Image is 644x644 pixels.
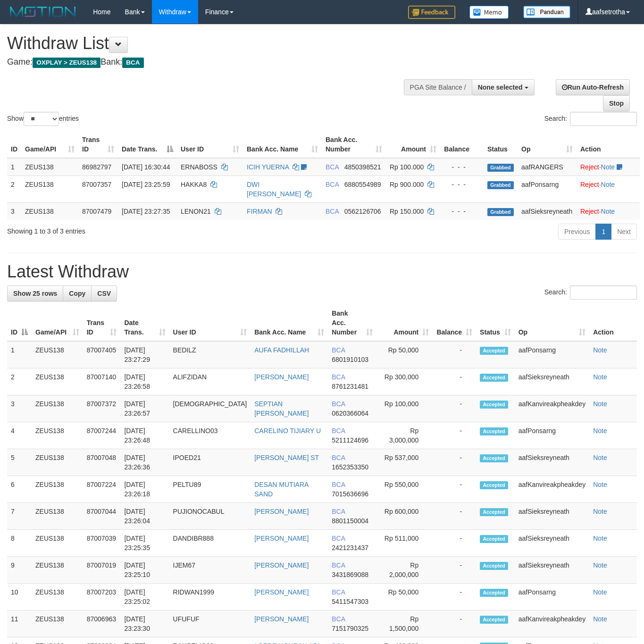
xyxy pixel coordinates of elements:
[169,368,251,395] td: ALIFZIDAN
[593,454,607,461] a: Note
[376,476,433,503] td: Rp 550,000
[7,305,32,341] th: ID: activate to sort column descending
[593,588,607,596] a: Note
[7,395,32,422] td: 3
[556,79,630,95] a: Run Auto-Refresh
[515,530,589,557] td: aafSieksreyneath
[601,181,615,188] a: Note
[254,481,308,498] a: DESAN MUTIARA SAND
[577,131,640,158] th: Action
[344,181,381,188] span: Copy 6880554989 to clipboard
[515,557,589,584] td: aafSieksreyneath
[476,305,515,341] th: Status: activate to sort column ascending
[83,395,121,422] td: 87007372
[593,535,607,542] a: Note
[433,611,476,637] td: -
[7,503,32,530] td: 7
[376,395,433,422] td: Rp 100,000
[332,481,345,488] span: BCA
[580,181,599,188] a: Reject
[332,383,368,390] span: Copy 8761231481 to clipboard
[408,6,455,19] img: Feedback.jpg
[32,422,83,449] td: ZEUS138
[480,401,508,409] span: Accepted
[433,557,476,584] td: -
[120,476,169,503] td: [DATE] 23:26:18
[570,112,637,126] input: Search:
[7,262,637,281] h1: Latest Withdraw
[487,181,514,189] span: Grabbed
[120,503,169,530] td: [DATE] 23:26:04
[7,449,32,476] td: 5
[7,131,21,158] th: ID
[254,400,309,417] a: SEPTIAN [PERSON_NAME]
[589,305,637,341] th: Action
[169,476,251,503] td: PELTU89
[332,588,345,596] span: BCA
[332,373,345,381] span: BCA
[390,181,424,188] span: Rp 900.000
[332,400,345,408] span: BCA
[332,356,368,363] span: Copy 6801910103 to clipboard
[326,163,339,171] span: BCA
[593,615,607,623] a: Note
[433,341,476,368] td: -
[580,208,599,215] a: Reject
[247,163,289,171] a: ICIH YUERNA
[484,131,518,158] th: Status
[390,208,424,215] span: Rp 150.000
[376,611,433,637] td: Rp 1,500,000
[32,449,83,476] td: ZEUS138
[82,208,111,215] span: 87007479
[480,347,508,355] span: Accepted
[32,503,83,530] td: ZEUS138
[78,131,118,158] th: Trans ID: activate to sort column ascending
[593,346,607,354] a: Note
[120,584,169,611] td: [DATE] 23:25:02
[433,530,476,557] td: -
[7,158,21,176] td: 1
[13,290,57,297] span: Show 25 rows
[120,305,169,341] th: Date Trans.: activate to sort column ascending
[7,611,32,637] td: 11
[518,158,577,176] td: aafRANGERS
[254,561,309,569] a: [PERSON_NAME]
[376,503,433,530] td: Rp 600,000
[122,181,170,188] span: [DATE] 23:25:59
[544,285,637,300] label: Search:
[83,584,121,611] td: 87007203
[181,163,217,171] span: ERNABOSS
[433,584,476,611] td: -
[376,368,433,395] td: Rp 300,000
[7,584,32,611] td: 10
[376,584,433,611] td: Rp 50,000
[181,181,207,188] span: HAKKA8
[332,598,368,605] span: Copy 5411547303 to clipboard
[480,589,508,597] span: Accepted
[558,224,596,240] a: Previous
[243,131,322,158] th: Bank Acc. Name: activate to sort column ascending
[32,368,83,395] td: ZEUS138
[332,410,368,417] span: Copy 0620366064 to clipboard
[376,530,433,557] td: Rp 511,000
[577,202,640,220] td: ·
[523,6,570,18] img: panduan.png
[169,611,251,637] td: UFUFUF
[593,561,607,569] a: Note
[120,530,169,557] td: [DATE] 23:25:35
[254,535,309,542] a: [PERSON_NAME]
[169,395,251,422] td: [DEMOGRAPHIC_DATA]
[515,503,589,530] td: aafSieksreyneath
[120,395,169,422] td: [DATE] 23:26:57
[601,208,615,215] a: Note
[254,508,309,515] a: [PERSON_NAME]
[332,427,345,435] span: BCA
[480,508,508,516] span: Accepted
[97,290,111,297] span: CSV
[7,223,261,236] div: Showing 1 to 3 of 3 entries
[433,305,476,341] th: Balance: activate to sort column ascending
[332,625,368,632] span: Copy 7151790325 to clipboard
[254,373,309,381] a: [PERSON_NAME]
[444,162,480,172] div: - - -
[480,562,508,570] span: Accepted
